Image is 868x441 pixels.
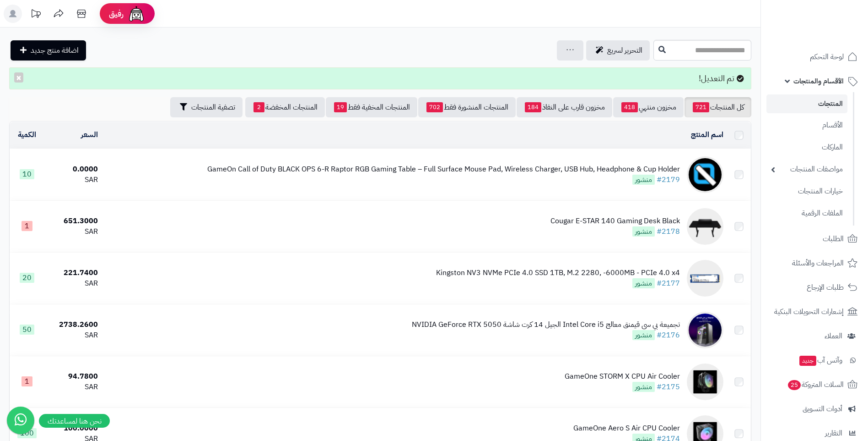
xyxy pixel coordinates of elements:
a: خيارات المنتجات [766,182,847,201]
a: الكمية [18,129,36,140]
img: GameOne STORM X CPU Air Cooler [687,364,723,400]
div: GameOne STORM X CPU Air Cooler [565,371,680,382]
div: تم التعديل! [9,67,751,89]
span: 1 [22,376,32,386]
a: السلات المتروكة25 [766,374,863,396]
a: #2175 [657,381,680,392]
a: الماركات [766,138,847,157]
a: مخزون منتهي418 [613,97,684,117]
span: الطلبات [823,232,844,245]
a: المنتجات المنشورة فقط702 [418,97,516,117]
span: لوحة التحكم [810,50,844,63]
div: 221.7400 [48,268,98,278]
a: المنتجات [766,94,847,113]
span: العملاء [825,330,842,342]
a: السعر [81,129,98,140]
div: تجميعة بي سي قيمنق معالج Intel Core i5 الجيل 14 كرت شاشة NVIDIA GeForce RTX 5050 [412,320,680,330]
a: مواصفات المنتجات [766,160,847,179]
span: 25 [787,380,801,390]
div: SAR [48,175,98,185]
a: تحديثات المنصة [24,5,47,25]
a: طلبات الإرجاع [766,276,863,298]
div: GameOn Call of Duty BLACK OPS 6-R Raptor RGB Gaming Table – Full Surface Mouse Pad, Wireless Char... [207,164,680,175]
div: 94.7800 [48,371,98,382]
a: الطلبات [766,228,863,250]
span: 721 [693,102,709,112]
span: 1 [22,221,32,231]
span: 19 [334,102,347,112]
a: التحرير لسريع [586,40,650,61]
span: طلبات الإرجاع [807,281,844,294]
a: اسم المنتج [691,129,723,140]
a: إشعارات التحويلات البنكية [766,301,863,323]
a: العملاء [766,325,863,347]
span: أدوات التسويق [803,402,842,415]
img: تجميعة بي سي قيمنق معالج Intel Core i5 الجيل 14 كرت شاشة NVIDIA GeForce RTX 5050 [687,312,723,348]
span: منشور [632,278,655,288]
img: logo-2.png [806,19,859,38]
span: 20 [20,273,34,283]
span: منشور [632,175,655,185]
a: #2178 [657,226,680,237]
a: المنتجات المخفية فقط19 [326,97,417,117]
span: التحرير لسريع [607,45,642,56]
button: × [14,72,23,83]
span: منشور [632,226,655,237]
a: مخزون قارب على النفاذ184 [517,97,612,117]
div: SAR [48,278,98,289]
div: GameOne Aero S Air CPU Cooler [573,423,680,434]
a: #2179 [657,174,680,185]
div: SAR [48,382,98,392]
span: تصفية المنتجات [191,102,235,113]
span: منشور [632,382,655,392]
a: المراجعات والأسئلة [766,252,863,274]
div: 2738.2600 [48,320,98,330]
a: #2176 [657,330,680,341]
span: اضافة منتج جديد [31,45,79,56]
div: Kingston NV3 NVMe PCIe 4.0 SSD 1TB, M.2 2280, -6000MB - PCIe 4.0 x4 [436,268,680,278]
button: تصفية المنتجات [170,97,243,117]
span: منشور [632,330,655,340]
img: GameOn Call of Duty BLACK OPS 6-R Raptor RGB Gaming Table – Full Surface Mouse Pad, Wireless Char... [687,156,723,193]
a: كل المنتجات721 [685,97,751,117]
div: SAR [48,330,98,341]
span: 418 [621,102,638,112]
span: 10 [20,169,34,179]
div: 0.0000 [48,164,98,175]
img: ai-face.png [127,5,146,23]
span: إشعارات التحويلات البنكية [774,305,844,318]
span: 50 [20,325,34,335]
span: المراجعات والأسئلة [792,257,844,270]
div: SAR [48,226,98,237]
span: جديد [799,356,816,366]
a: الملفات الرقمية [766,204,847,223]
a: الأقسام [766,116,847,135]
a: وآتس آبجديد [766,349,863,371]
span: الأقسام والمنتجات [793,75,844,88]
span: رفيق [109,8,124,19]
div: Cougar E-STAR 140 Gaming Desk Black [550,216,680,226]
a: أدوات التسويق [766,398,863,420]
a: #2177 [657,278,680,289]
img: Kingston NV3 NVMe PCIe 4.0 SSD 1TB, M.2 2280, -6000MB - PCIe 4.0 x4 [687,260,723,297]
span: السلات المتروكة [787,378,844,391]
span: وآتس آب [798,354,842,367]
a: اضافة منتج جديد [11,40,86,61]
div: 100.0000 [48,423,98,434]
span: 2 [253,102,264,112]
a: لوحة التحكم [766,46,863,68]
div: 651.3000 [48,216,98,226]
span: التقارير [825,427,842,440]
a: المنتجات المخفضة2 [245,97,325,117]
span: 184 [525,102,541,112]
img: Cougar E-STAR 140 Gaming Desk Black [687,208,723,245]
span: 702 [426,102,443,112]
